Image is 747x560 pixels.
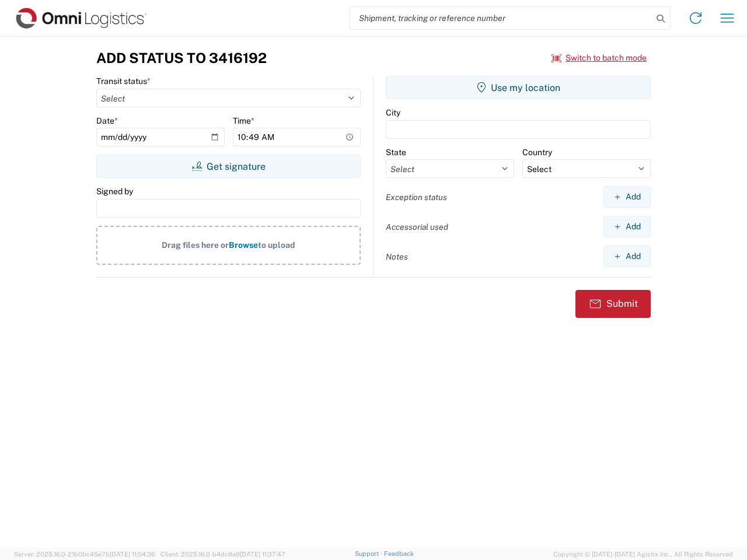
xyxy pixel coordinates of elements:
[386,76,651,99] button: Use my location
[603,216,651,237] button: Add
[162,240,229,250] span: Drag files here or
[386,107,400,118] label: City
[14,551,155,558] span: Server: 2025.16.0-21b0bc45e7b
[110,551,155,558] span: [DATE] 11:54:36
[233,116,254,126] label: Time
[160,551,285,558] span: Client: 2025.16.0-b4dc8a9
[96,155,361,178] button: Get signature
[603,186,651,208] button: Add
[603,246,651,267] button: Add
[96,116,118,126] label: Date
[258,240,295,250] span: to upload
[386,192,447,202] label: Exception status
[386,251,408,262] label: Notes
[551,48,647,68] button: Switch to batch mode
[553,549,733,559] span: Copyright © [DATE]-[DATE] Agistix Inc., All Rights Reserved
[522,147,552,157] label: Country
[229,240,258,250] span: Browse
[96,76,151,86] label: Transit status
[386,147,406,157] label: State
[355,550,384,557] a: Support
[350,7,652,29] input: Shipment, tracking or reference number
[384,550,414,557] a: Feedback
[575,290,651,318] button: Submit
[386,222,448,232] label: Accessorial used
[96,186,133,197] label: Signed by
[96,50,267,66] h3: Add Status to 3416192
[240,551,285,558] span: [DATE] 11:37:47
